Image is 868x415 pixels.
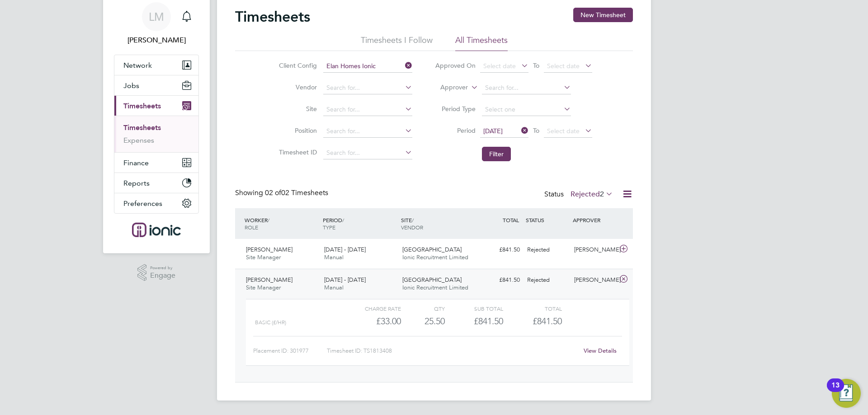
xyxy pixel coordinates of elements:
div: WORKER [242,212,321,235]
button: Filter [482,147,511,161]
button: Reports [114,173,198,193]
span: [PERSON_NAME] [246,276,292,284]
div: £33.00 [343,314,401,329]
span: £841.50 [533,316,562,326]
a: Powered byEngage [137,264,176,281]
div: Timesheets [114,116,198,152]
div: Showing [235,188,330,198]
span: / [412,216,414,224]
span: To [530,125,542,136]
label: Period [435,126,476,135]
button: Finance [114,153,198,173]
span: [PERSON_NAME] [246,246,292,253]
label: Approved On [435,61,476,70]
span: Preferences [123,199,162,208]
div: [PERSON_NAME] [571,273,618,288]
div: QTY [401,303,445,314]
button: Jobs [114,75,198,95]
span: [GEOGRAPHIC_DATA] [402,276,462,284]
span: Timesheets [123,102,161,110]
button: Timesheets [114,96,198,116]
span: Basic (£/HR) [255,319,286,326]
span: TOTAL [503,216,519,224]
div: STATUS [524,212,571,228]
input: Search for... [482,82,571,94]
input: Search for... [323,103,412,116]
input: Search for... [323,125,412,138]
span: Laura Moody [114,35,199,46]
span: / [342,216,344,224]
span: Site Manager [246,284,281,291]
a: Go to home page [114,223,199,237]
li: All Timesheets [455,35,508,51]
input: Select one [482,103,571,116]
input: Search for... [323,60,412,73]
span: Manual [324,253,344,261]
span: VENDOR [401,224,423,231]
button: Network [114,55,198,75]
span: Select date [547,127,580,135]
span: Site Manager [246,253,281,261]
div: £841.50 [476,273,524,288]
div: 13 [831,385,840,397]
div: Rejected [524,273,571,288]
div: SITE [399,212,477,235]
span: LM [149,11,164,23]
span: Ionic Recruitment Limited [402,253,468,261]
span: ROLE [245,224,258,231]
label: Timesheet ID [276,148,317,156]
span: [DATE] - [DATE] [324,246,366,253]
div: APPROVER [571,212,618,228]
a: LM[PERSON_NAME] [114,2,199,46]
div: £841.50 [445,314,503,329]
div: Charge rate [343,303,401,314]
span: To [530,60,542,71]
a: Timesheets [123,123,161,132]
a: Expenses [123,136,154,145]
a: View Details [584,347,617,354]
input: Search for... [323,82,412,94]
label: Vendor [276,83,317,91]
label: Position [276,126,317,135]
span: Powered by [150,264,175,272]
span: Select date [483,62,516,70]
span: Manual [324,284,344,291]
li: Timesheets I Follow [361,35,433,51]
label: Site [276,105,317,113]
div: PERIOD [321,212,399,235]
span: [GEOGRAPHIC_DATA] [402,246,462,253]
span: [DATE] - [DATE] [324,276,366,284]
div: Rejected [524,242,571,257]
div: Total [503,303,561,314]
span: Ionic Recruitment Limited [402,284,468,291]
span: 2 [600,190,604,199]
span: Reports [123,179,150,187]
span: Network [123,61,152,70]
h2: Timesheets [235,8,310,26]
label: Approver [427,83,468,92]
span: 02 of [265,188,281,197]
input: Search for... [323,147,412,159]
label: Period Type [435,105,476,113]
div: £841.50 [476,242,524,257]
div: Status [544,188,615,201]
div: Sub Total [445,303,503,314]
div: Placement ID: 301977 [253,344,327,358]
span: Finance [123,159,149,167]
div: [PERSON_NAME] [571,242,618,257]
div: 25.50 [401,314,445,329]
span: Select date [547,62,580,70]
span: Jobs [123,81,139,90]
span: 02 Timesheets [265,188,328,197]
button: New Timesheet [573,8,633,22]
label: Client Config [276,61,317,70]
span: Engage [150,272,175,280]
img: ionic-logo-retina.png [132,223,181,237]
button: Preferences [114,193,198,213]
label: Rejected [571,190,613,199]
button: Open Resource Center, 13 new notifications [832,379,861,408]
span: TYPE [323,224,335,231]
div: Timesheet ID: TS1813408 [327,344,578,358]
span: [DATE] [483,127,503,135]
span: / [268,216,269,224]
